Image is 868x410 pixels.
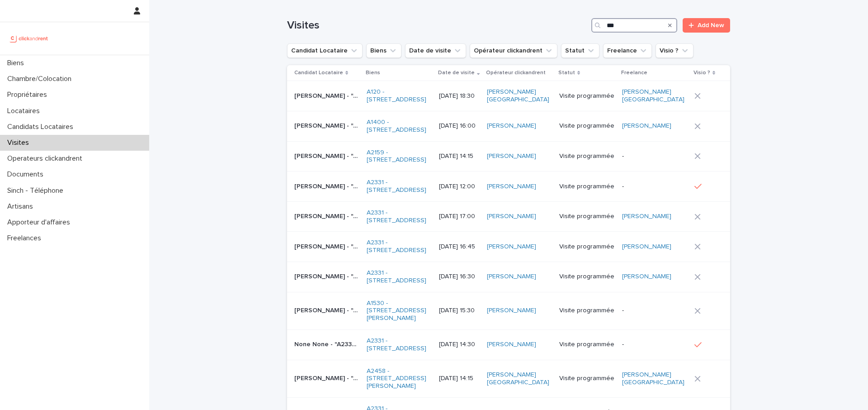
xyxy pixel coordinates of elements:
[287,329,730,360] tr: None None - "A2331 - [STREET_ADDRESS]"None None - "A2331 - [STREET_ADDRESS]" A2331 - [STREET_ADDR...
[622,183,687,191] p: -
[294,68,343,78] p: Candidat Locataire
[439,243,479,251] p: [DATE] 16:45
[294,305,361,315] p: Adam Ouariba - "A1530 - 33 Avenue des Martyrs de Chateaubriant, Orly 94310"
[294,91,361,100] p: Morgan Henry - "A120 - 6 rue Saint-Mathieu, Paris 75018"
[487,243,536,251] a: [PERSON_NAME]
[622,88,687,104] a: [PERSON_NAME] [GEOGRAPHIC_DATA]
[487,183,536,191] a: [PERSON_NAME]
[4,218,77,227] p: Apporteur d'affaires
[287,201,730,232] tr: [PERSON_NAME] - "A2331 - [STREET_ADDRESS]"[PERSON_NAME] - "A2331 - [STREET_ADDRESS]" A2331 - [STR...
[4,91,54,99] p: Propriétaires
[287,262,730,292] tr: [PERSON_NAME] - "A2331 - [STREET_ADDRESS]"[PERSON_NAME] - "A2331 - [STREET_ADDRESS]" A2331 - [STR...
[656,43,693,58] button: Visio ?
[559,122,615,130] p: Visite programmée
[487,88,552,104] a: [PERSON_NAME] [GEOGRAPHIC_DATA]
[439,122,479,130] p: [DATE] 16:00
[487,122,536,130] a: [PERSON_NAME]
[439,273,479,281] p: [DATE] 16:30
[287,172,730,202] tr: [PERSON_NAME] - "A2331 - [STREET_ADDRESS]"[PERSON_NAME] - "A2331 - [STREET_ADDRESS]" A2331 - [STR...
[367,367,431,390] a: A2458 - [STREET_ADDRESS][PERSON_NAME]
[4,234,48,243] p: Freelances
[294,211,361,220] p: Paul-louis Dupont - "A2331 - 8 Rue de Bordeaux, Toulouse 31200"
[294,181,361,191] p: Rémi Szczepaniak - "A2331 - 8 Rue de Bordeaux, Toulouse 31200"
[439,375,479,382] p: [DATE] 14:15
[287,43,363,58] button: Candidat Locataire
[487,153,536,160] a: [PERSON_NAME]
[693,68,710,78] p: Visio ?
[294,151,361,160] p: Alyssia DUTRIAUX - "A2159 - 33 rue Allou, Amiens 80000"
[4,186,71,195] p: Sinch - Téléphone
[287,141,730,172] tr: [PERSON_NAME] - "A2159 - [STREET_ADDRESS]"[PERSON_NAME] - "A2159 - [STREET_ADDRESS]" A2159 - [STR...
[622,213,671,220] a: [PERSON_NAME]
[4,170,51,179] p: Documents
[559,273,615,281] p: Visite programmée
[4,154,90,163] p: Operateurs clickandrent
[439,213,479,220] p: [DATE] 17:00
[405,43,466,58] button: Date de visite
[439,92,479,100] p: [DATE] 18:30
[294,271,361,281] p: Abram Ndombasi - "A2331 - 8 Rue de Bordeaux, Toulouse 31200"
[367,239,431,254] a: A2331 - [STREET_ADDRESS]
[622,243,671,251] a: [PERSON_NAME]
[487,273,536,281] a: [PERSON_NAME]
[287,292,730,329] tr: [PERSON_NAME] - "A1530 - [STREET_ADDRESS][PERSON_NAME]"[PERSON_NAME] - "A1530 - [STREET_ADDRESS][...
[366,68,380,78] p: Biens
[367,88,431,104] a: A120 - [STREET_ADDRESS]
[559,213,615,220] p: Visite programmée
[683,18,730,33] a: Add New
[622,307,687,315] p: -
[294,241,361,251] p: Raymond Priscilla - "A2331 - 8 Rue de Bordeaux, Toulouse 31200"
[367,209,431,224] a: A2331 - [STREET_ADDRESS]
[439,341,479,348] p: [DATE] 14:30
[487,213,536,220] a: [PERSON_NAME]
[287,360,730,397] tr: [PERSON_NAME] - "A2458 - [STREET_ADDRESS][PERSON_NAME]"[PERSON_NAME] - "A2458 - [STREET_ADDRESS][...
[622,273,671,281] a: [PERSON_NAME]
[622,153,687,160] p: -
[294,339,361,348] p: None None - "A2331 - 8 Rue de Bordeaux, Toulouse 31200"
[367,269,431,285] a: A2331 - [STREET_ADDRESS]
[591,18,677,33] input: Search
[439,153,479,160] p: [DATE] 14:15
[486,68,546,78] p: Opérateur clickandrent
[294,120,361,130] p: Clive Miyouna Kiembe - "A1400 - 1 Place de la Charte des Libertés Communales, Toulouse 31300"
[559,183,615,191] p: Visite programmée
[294,373,361,382] p: Amélie Lauras - "A2458 - 133 avenue Henri Barbusse, Le Blanc-Mesnil 93150"
[487,341,536,348] a: [PERSON_NAME]
[559,92,615,100] p: Visite programmée
[487,307,536,315] a: [PERSON_NAME]
[603,43,652,58] button: Freelance
[287,232,730,262] tr: [PERSON_NAME] - "A2331 - [STREET_ADDRESS]"[PERSON_NAME] - "A2331 - [STREET_ADDRESS]" A2331 - [STR...
[4,59,31,67] p: Biens
[622,371,687,386] a: [PERSON_NAME] [GEOGRAPHIC_DATA]
[7,29,51,48] img: UCB0brd3T0yccxBKYDjQ
[287,81,730,111] tr: [PERSON_NAME] - "A120 - [STREET_ADDRESS]"[PERSON_NAME] - "A120 - [STREET_ADDRESS]" A120 - [STREET...
[438,68,475,78] p: Date de visite
[621,68,647,78] p: Freelance
[4,202,40,211] p: Artisans
[559,153,615,160] p: Visite programmée
[366,43,401,58] button: Biens
[561,43,599,58] button: Statut
[470,43,557,58] button: Opérateur clickandrent
[367,149,431,164] a: A2159 - [STREET_ADDRESS]
[287,111,730,141] tr: [PERSON_NAME] - "A1400 - [STREET_ADDRESS]"[PERSON_NAME] - "A1400 - [STREET_ADDRESS]" A1400 - [STR...
[622,341,687,348] p: -
[439,307,479,315] p: [DATE] 15:30
[559,307,615,315] p: Visite programmée
[4,123,80,131] p: Candidats Locataires
[698,22,724,29] span: Add New
[367,337,431,353] a: A2331 - [STREET_ADDRESS]
[559,341,615,348] p: Visite programmée
[559,375,615,382] p: Visite programmée
[487,371,552,386] a: [PERSON_NAME] [GEOGRAPHIC_DATA]
[367,179,431,194] a: A2331 - [STREET_ADDRESS]
[4,75,79,83] p: Chambre/Colocation
[4,107,47,115] p: Locataires
[287,19,588,32] h1: Visites
[367,300,431,322] a: A1530 - [STREET_ADDRESS][PERSON_NAME]
[559,243,615,251] p: Visite programmée
[367,119,431,134] a: A1400 - [STREET_ADDRESS]
[622,122,671,130] a: [PERSON_NAME]
[439,183,479,191] p: [DATE] 12:00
